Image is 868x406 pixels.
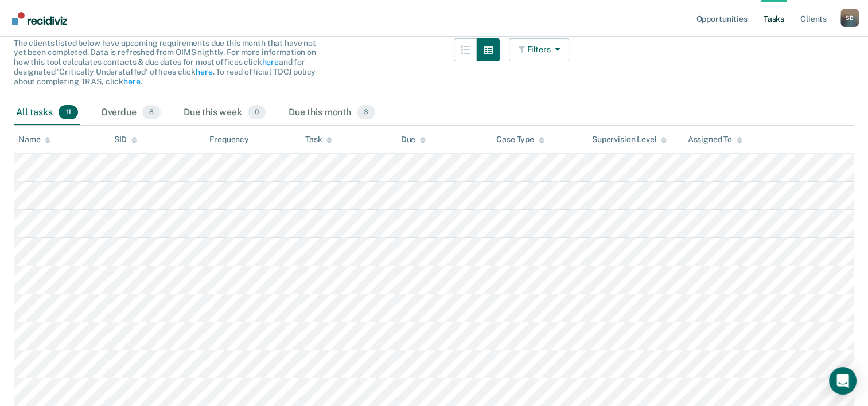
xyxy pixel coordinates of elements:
button: Filters [509,38,570,61]
div: Task [305,135,332,145]
div: Case Type [496,135,544,145]
span: 8 [142,105,161,120]
span: 0 [248,105,266,120]
div: Name [18,135,50,145]
img: Recidiviz [12,12,67,25]
a: here [196,67,212,76]
div: Supervision Level [592,135,667,145]
div: S B [840,9,859,27]
div: Open Intercom Messenger [829,367,857,395]
span: 11 [59,105,78,120]
a: here [262,57,278,67]
div: Due [401,135,426,145]
button: Profile dropdown button [840,9,859,27]
div: Due this month3 [286,100,377,126]
div: All tasks11 [14,100,80,126]
div: Assigned To [687,135,742,145]
div: Overdue8 [99,100,163,126]
span: 3 [357,105,375,120]
a: here [123,77,140,86]
div: SID [114,135,138,145]
span: The clients listed below have upcoming requirements due this month that have not yet been complet... [14,38,316,86]
div: Frequency [209,135,249,145]
div: Due this week0 [181,100,268,126]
